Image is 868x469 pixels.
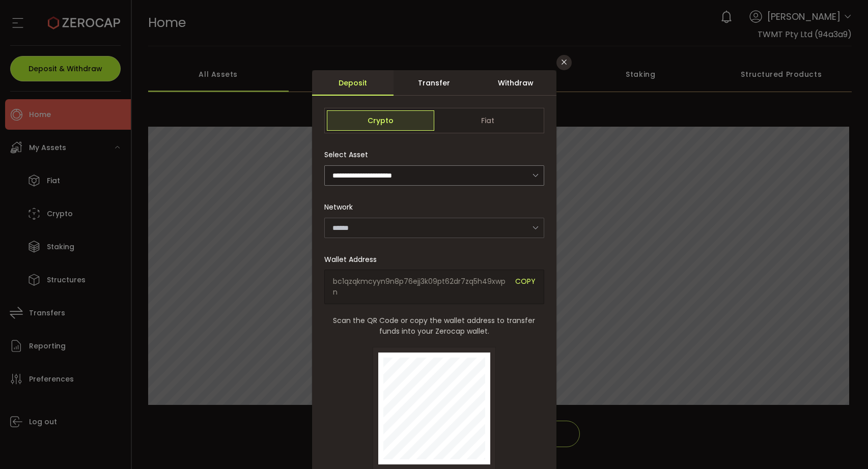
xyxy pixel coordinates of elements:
[394,70,475,96] div: Transfer
[434,110,542,131] span: Fiat
[324,150,374,160] label: Select Asset
[556,55,572,70] button: Close
[327,110,434,131] span: Crypto
[817,420,868,469] iframe: Chat Widget
[324,254,383,265] label: Wallet Address
[324,315,544,337] span: Scan the QR Code or copy the wallet address to transfer funds into your Zerocap wallet.
[475,70,556,96] div: Withdraw
[324,202,359,212] label: Network
[515,276,536,298] span: COPY
[312,70,394,96] div: Deposit
[333,276,508,298] span: bc1qzqkmcyyn9n8p76ejj3k09pt62dr7zq5h49xwpn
